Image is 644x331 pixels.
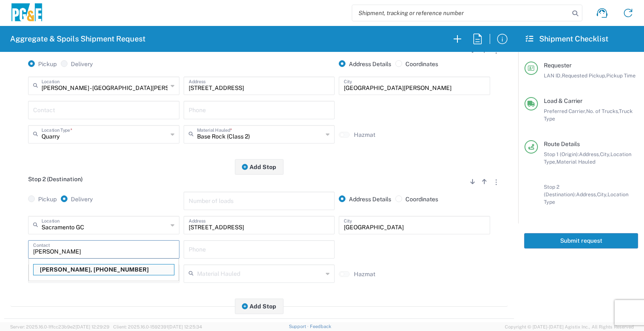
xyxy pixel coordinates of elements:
[339,60,391,68] label: Address Details
[310,324,331,329] a: Feedback
[235,159,283,174] button: Add Stop
[339,195,391,203] label: Address Details
[544,98,582,104] span: Load & Carrier
[113,324,202,329] span: Client: 2025.16.0-1592391
[544,141,580,147] span: Route Details
[289,324,310,329] a: Support
[544,108,586,114] span: Preferred Carrier,
[75,324,109,329] span: [DATE] 12:29:29
[168,324,202,329] span: [DATE] 12:25:34
[10,34,145,44] h2: Aggregate & Spoils Shipment Request
[235,298,283,314] button: Add Stop
[544,72,562,79] span: LAN ID,
[562,72,606,79] span: Requested Pickup,
[354,270,375,278] label: Hazmat
[34,264,174,275] p: Arturo Lopez, 510-621-9553
[10,3,44,23] img: pge
[526,34,608,44] h2: Shipment Checklist
[354,131,375,139] label: Hazmat
[579,151,600,157] span: Address,
[600,151,610,157] span: City,
[395,60,438,68] label: Coordinates
[606,72,636,79] span: Pickup Time
[556,159,595,165] span: Material Hauled
[544,184,576,198] span: Stop 2 (Destination):
[10,324,109,329] span: Server: 2025.16.0-1ffcc23b9e2
[352,5,569,21] input: Shipment, tracking or reference number
[597,191,608,198] span: City,
[544,62,571,69] span: Requester
[586,108,619,114] span: No. of Trucks,
[505,323,634,331] span: Copyright © [DATE]-[DATE] Agistix Inc., All Rights Reserved
[524,233,638,249] button: Submit request
[544,151,579,157] span: Stop 1 (Origin):
[576,191,597,198] span: Address,
[28,176,83,182] span: Stop 2 (Destination)
[395,195,438,203] label: Coordinates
